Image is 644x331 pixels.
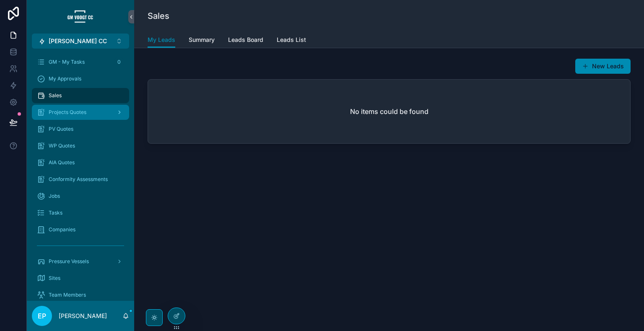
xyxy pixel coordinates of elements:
img: App logo [67,10,94,23]
span: Sales [49,92,62,99]
a: Tasks [32,205,129,220]
span: Leads List [277,36,306,44]
span: PV Quotes [49,126,73,132]
a: Leads Board [228,32,263,49]
span: Jobs [49,193,60,199]
a: Sites [32,271,129,286]
a: Sales [32,88,129,103]
a: Jobs [32,189,129,204]
span: Sites [49,275,60,282]
span: EP [38,311,46,321]
span: [PERSON_NAME] CC [49,37,107,45]
a: GM - My Tasks0 [32,54,129,70]
a: Projects Quotes [32,105,129,120]
a: Team Members [32,287,129,303]
span: AIA Quotes [49,159,75,166]
span: Pressure Vessels [49,258,89,265]
a: My Approvals [32,71,129,86]
span: Tasks [49,209,62,216]
span: WP Quotes [49,142,75,149]
button: New Leads [575,59,631,74]
h1: Sales [148,10,169,22]
button: Select Button [32,34,129,49]
span: My Approvals [49,75,81,82]
p: [PERSON_NAME] [59,312,107,320]
span: Summary [189,36,215,44]
span: Projects Quotes [49,109,86,116]
span: My Leads [148,36,175,44]
span: Leads Board [228,36,263,44]
a: Leads List [277,32,306,49]
div: scrollable content [27,49,134,301]
h2: No items could be found [350,106,428,116]
div: 0 [114,57,124,67]
a: WP Quotes [32,138,129,153]
a: Conformity Assessments [32,172,129,187]
a: Companies [32,222,129,237]
span: Companies [49,226,75,233]
a: AIA Quotes [32,155,129,170]
span: GM - My Tasks [49,59,85,65]
span: Conformity Assessments [49,176,108,183]
a: My Leads [148,32,175,48]
a: PV Quotes [32,122,129,137]
a: Summary [189,32,215,49]
a: Pressure Vessels [32,254,129,269]
span: Team Members [49,292,86,298]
